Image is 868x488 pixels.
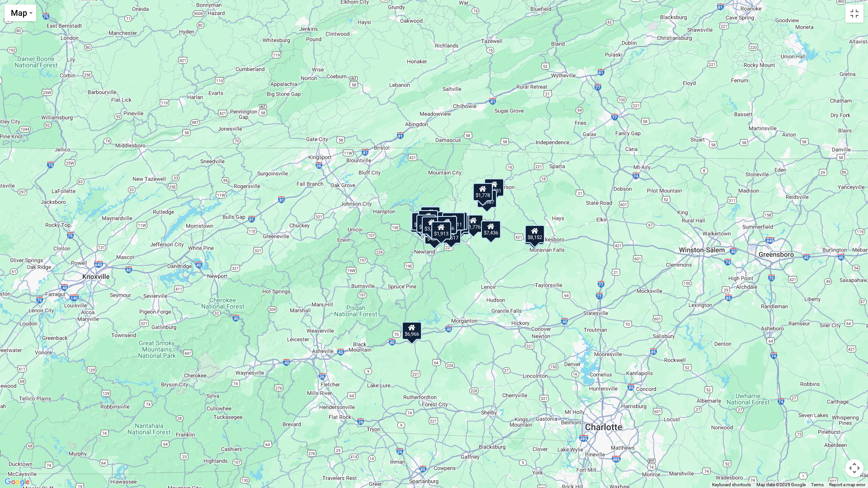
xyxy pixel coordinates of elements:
[845,459,863,477] button: Map camera controls
[712,482,751,488] button: Keyboard shortcuts
[525,225,545,243] div: $8,152
[829,482,865,487] a: Report a map error
[524,227,544,245] div: $3,341
[756,482,806,487] span: Map data ©2025 Google
[811,482,824,487] a: Terms (opens in new tab)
